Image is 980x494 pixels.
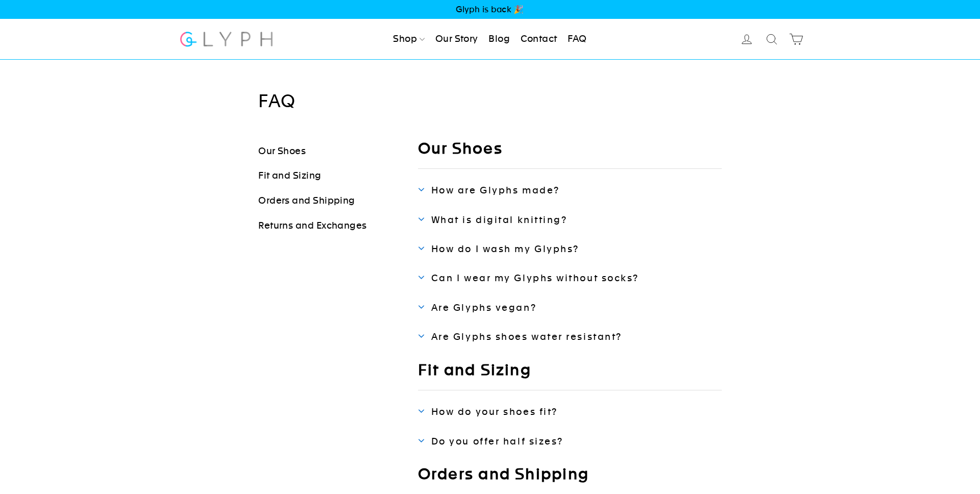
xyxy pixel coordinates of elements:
a: Our Story [431,28,482,51]
a: What is digital knitting? [418,214,722,226]
a: Our Shoes [258,145,306,156]
span: Are Glyphs vegan? [431,302,536,313]
span: How do I wash my Glyphs? [431,243,579,254]
h1: FAQ [258,90,722,113]
a: How are Glyphs made? [418,184,722,196]
a: FAQ [563,28,591,51]
a: Are Glyphs vegan? [418,302,722,313]
ul: Primary [389,28,591,51]
a: How do your shoes fit? [418,406,722,417]
a: Do you offer half sizes? [418,435,722,447]
span: What is digital knitting? [431,214,568,225]
a: How do I wash my Glyphs? [418,243,722,255]
span: Do you offer half sizes? [431,436,563,447]
a: Shop [389,28,429,51]
a: Can I wear my Glyphs without socks? [418,272,722,284]
h2: Fit and Sizing [418,360,722,391]
a: Blog [484,28,514,51]
span: How are Glyphs made? [431,185,560,195]
span: Are Glyphs shoes water resistant? [431,331,622,342]
span: How do your shoes fit? [431,406,558,417]
a: Are Glyphs shoes water resistant? [418,331,722,342]
img: Glyph [179,26,274,53]
span: Can I wear my Glyphs without socks? [431,273,639,283]
a: Contact [517,28,561,51]
a: Returns and Exchanges [258,220,366,231]
h2: Our Shoes [418,139,722,169]
a: Orders and Shipping [258,195,355,206]
a: Fit and Sizing [258,170,321,181]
